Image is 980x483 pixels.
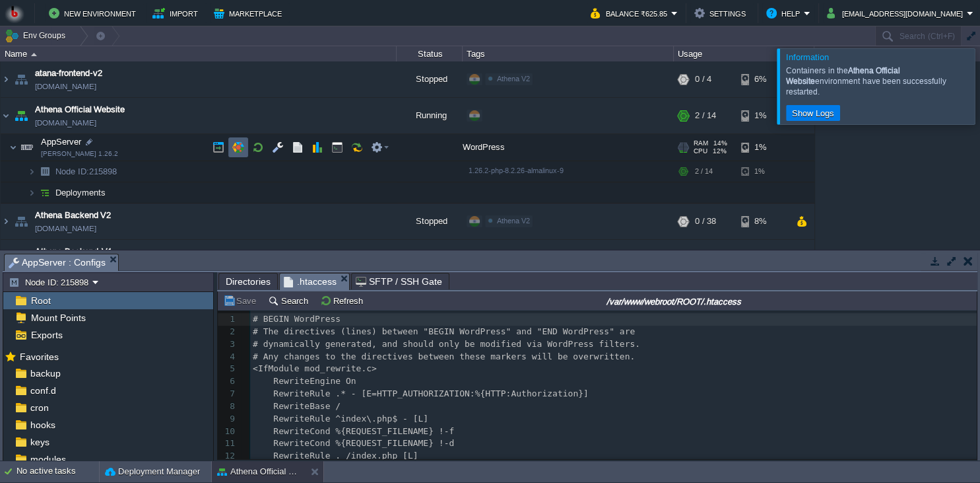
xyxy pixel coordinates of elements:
[674,46,814,61] div: Usage
[217,465,300,478] button: Athena Official Website
[28,329,65,341] a: Exports
[253,339,640,349] span: # dynamically generated, and should only be modified via WordPress filters.
[28,367,63,379] a: backup
[35,222,96,235] a: [DOMAIN_NAME]
[463,134,674,161] div: WordPress
[1,46,396,61] div: Name
[218,338,238,351] div: 3
[497,217,530,225] span: Athena V2
[463,46,673,61] div: Tags
[827,5,967,21] button: [EMAIL_ADDRESS][DOMAIN_NAME]
[28,295,53,307] a: Root
[218,363,238,375] div: 5
[28,453,68,465] a: modules
[218,413,238,426] div: 9
[320,295,367,307] button: Refresh
[397,204,463,239] div: Stopped
[28,402,51,414] a: cron
[218,450,238,463] div: 12
[218,313,238,326] div: 1
[40,137,83,147] a: AppServer[PERSON_NAME] 1.26.2
[253,363,377,373] span: <IfModule mod_rewrite.c>
[766,5,804,21] button: Help
[713,139,727,147] span: 14%
[218,437,238,450] div: 11
[497,75,530,83] span: Athena V2
[741,161,784,182] div: 1%
[279,273,350,289] li: /var/www/webroot/ROOT/.htaccess
[253,389,589,398] span: RewriteRule .* - [E=HTTP_AUTHORIZATION:%{HTTP:Authorization}]
[28,385,58,396] a: conf.d
[695,61,711,97] div: 0 / 4
[397,98,463,133] div: Running
[253,401,341,411] span: RewriteBase /
[741,240,784,276] div: 4%
[35,209,111,222] a: Athena Backend V2
[17,352,61,362] a: Favorites
[31,53,37,56] img: AMDAwAAAACH5BAEAAAAALAAAAAABAAEAAAICRAEAOw==
[397,61,463,97] div: Stopped
[268,295,312,307] button: Search
[35,80,96,93] a: [DOMAIN_NAME]
[5,3,24,23] img: Bitss Techniques
[1,204,11,239] img: AMDAwAAAACH5BAEAAAAALAAAAAABAAEAAAICRAEAOw==
[55,167,89,176] span: Node ID:
[356,274,442,289] span: SFTP / SSH Gate
[9,254,106,271] span: AppServer : Configs
[713,147,727,155] span: 12%
[35,245,112,258] a: Athena-Backend-V1
[12,98,30,133] img: AMDAwAAAACH5BAEAAAAALAAAAAABAAEAAAICRAEAOw==
[54,166,119,177] span: 215898
[1,61,11,97] img: AMDAwAAAACH5BAEAAAAALAAAAAABAAEAAAICRAEAOw==
[1,98,11,133] img: AMDAwAAAACH5BAEAAAAALAAAAAABAAEAAAICRAEAOw==
[40,136,83,147] span: AppServer
[694,5,750,21] button: Settings
[28,436,51,448] span: keys
[41,150,118,158] span: [PERSON_NAME] 1.26.2
[12,240,30,276] img: AMDAwAAAACH5BAEAAAAALAAAAAABAAEAAAICRAEAOw==
[35,116,96,130] a: [DOMAIN_NAME]
[786,65,971,97] div: Containers in the environment have been successfully restarted.
[695,161,713,182] div: 2 / 14
[741,204,784,239] div: 8%
[35,67,102,80] a: atana-frontend-v2
[28,419,57,431] a: hooks
[12,61,30,97] img: AMDAwAAAACH5BAEAAAAALAAAAAABAAEAAAICRAEAOw==
[741,134,784,161] div: 1%
[28,312,88,324] a: Mount Points
[54,187,108,198] a: Deployments
[49,5,140,21] button: New Environment
[54,166,119,177] a: Node ID:215898
[397,46,462,61] div: Status
[218,326,238,338] div: 2
[695,98,716,133] div: 2 / 14
[36,182,54,203] img: AMDAwAAAACH5BAEAAAAALAAAAAABAAEAAAICRAEAOw==
[28,182,36,203] img: AMDAwAAAACH5BAEAAAAALAAAAAABAAEAAAICRAEAOw==
[218,351,238,363] div: 4
[694,147,707,155] span: CPU
[18,134,36,161] img: AMDAwAAAACH5BAEAAAAALAAAAAABAAEAAAICRAEAOw==
[35,103,125,116] span: Athena Official Website
[223,295,260,307] button: Save
[788,107,838,119] button: Show Logs
[469,167,564,174] span: 1.26.2-php-8.2.26-almalinux-9
[695,240,716,276] div: 3 / 32
[253,414,428,424] span: RewriteRule ^index\.php$ - [L]
[1,240,11,276] img: AMDAwAAAACH5BAEAAAAALAAAAAABAAEAAAICRAEAOw==
[9,276,92,288] button: Node ID: 215898
[253,314,341,324] span: # BEGIN WordPress
[218,400,238,413] div: 8
[226,274,271,289] span: Directories
[253,426,454,436] span: RewriteCond %{REQUEST_FILENAME} !-f
[218,388,238,400] div: 7
[16,461,99,482] div: No active tasks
